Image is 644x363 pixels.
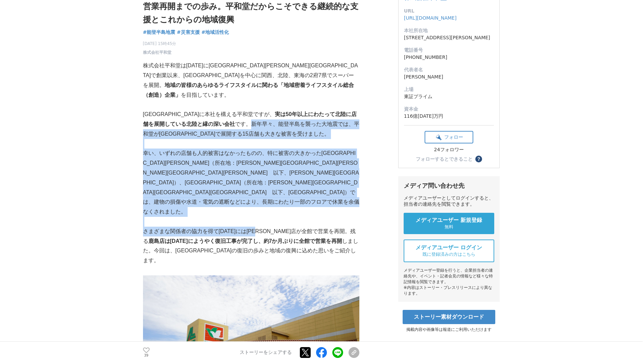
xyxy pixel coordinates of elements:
[201,29,229,36] a: #地域活性化
[415,244,482,251] span: メディアユーザー ログイン
[404,73,494,81] dd: [PERSON_NAME]
[143,227,359,266] p: さまざまな関係者の協力を得て[DATE]には[PERSON_NAME]店が全館で営業を再開。残る しました。今回は、[GEOGRAPHIC_DATA]の復旧の歩みと地域の復興に込めた思いをご紹介...
[404,54,494,61] dd: [PHONE_NUMBER]
[404,15,457,21] a: [URL][DOMAIN_NAME]
[425,131,473,143] button: フォロー
[404,93,494,100] dd: 東証プライム
[476,157,481,161] span: ？
[143,354,150,357] p: 39
[143,82,354,98] strong: 地域の皆様のあらゆるライフスタイルに関わる「地域密着ライフスタイル総合（創造）企業」
[404,86,494,93] dt: 上場
[423,251,475,257] span: 既に登録済みの方はこちら
[404,47,494,54] dt: 電話番号
[143,149,359,217] p: 幸い、いずれの店舗も人的被害はなかったものの、特に被害の大きかった[GEOGRAPHIC_DATA][PERSON_NAME]（所在地：[PERSON_NAME][GEOGRAPHIC_DATA...
[398,327,500,333] p: 掲載内容や画像等は報道にご利用いただけます
[404,27,494,34] dt: 本社所在地
[475,156,482,162] button: ？
[143,29,175,35] span: #能登半島地震
[404,106,494,113] dt: 資本金
[143,29,175,36] a: #能登半島地震
[404,113,494,120] dd: 116億[DATE]万円
[201,29,229,35] span: #地域活性化
[143,110,359,139] p: [GEOGRAPHIC_DATA]に本社を構える平和堂ですが、 です。新年早々、能登半島を襲った大地震では、平和堂が[GEOGRAPHIC_DATA]で展開する15店舗も大きな被害を受けました。
[404,7,494,15] dt: URL
[404,213,494,234] a: メディアユーザー 新規登録 無料
[415,217,482,224] span: メディアユーザー 新規登録
[143,111,357,127] strong: 実は50年以上にわたって北陸に店舗を展開している北陸と縁の深い会社
[445,224,453,230] span: 無料
[404,66,494,73] dt: 代表者名
[143,49,171,55] a: 株式会社平和堂
[240,349,292,356] p: ストーリーをシェアする
[404,240,494,262] a: メディアユーザー ログイン 既に登録済みの方はこちら
[425,147,473,153] div: 24フォロワー
[404,182,494,190] div: メディア問い合わせ先
[404,34,494,41] dd: [STREET_ADDRESS][PERSON_NAME]
[416,157,473,161] div: フォローするとできること
[404,195,494,207] div: メディアユーザーとしてログインすると、担当者の連絡先を閲覧できます。
[177,29,200,36] a: #災害支援
[143,41,176,47] span: [DATE] 15時45分
[404,268,494,296] div: メディアユーザー登録を行うと、企業担当者の連絡先や、イベント・記者会見の情報など様々な特記情報を閲覧できます。 ※内容はストーリー・プレスリリースにより異なります。
[403,310,495,324] a: ストーリー素材ダウンロード
[148,238,342,244] strong: 鹿島店は[DATE]にようやく復旧工事が完了し、約7か月ぶりに全館で営業を再開
[143,61,359,100] p: 株式会社平和堂は[DATE]に[GEOGRAPHIC_DATA][PERSON_NAME][GEOGRAPHIC_DATA]で創業以来、[GEOGRAPHIC_DATA]を中心に関西、北陸、東海...
[177,29,200,35] span: #災害支援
